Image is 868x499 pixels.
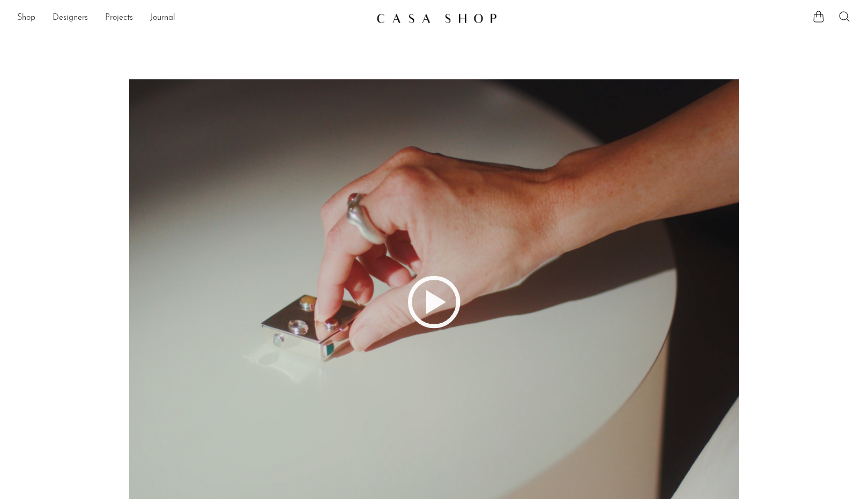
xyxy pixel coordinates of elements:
[17,9,368,27] nav: Desktop navigation
[53,11,88,25] a: Designers
[17,9,368,27] ul: NEW HEADER MENU
[150,11,175,25] a: Journal
[17,11,35,25] a: Shop
[105,11,133,25] a: Projects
